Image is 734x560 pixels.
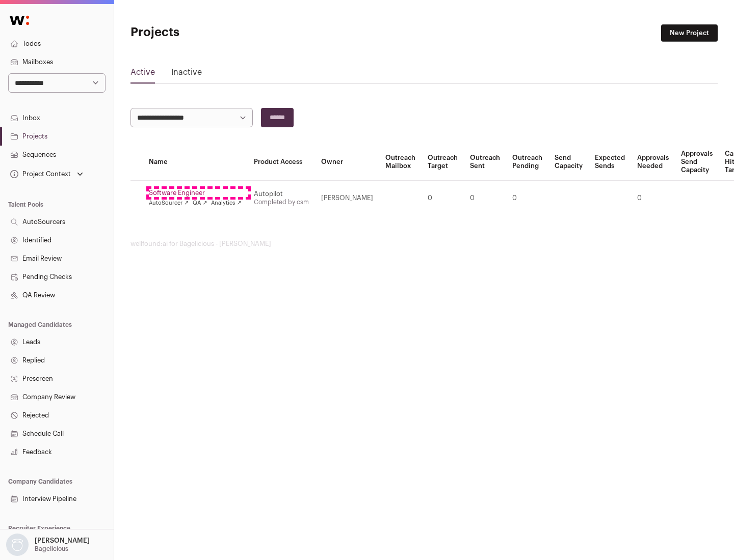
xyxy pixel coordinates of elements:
[589,144,631,181] th: Expected Sends
[149,189,242,197] a: Software Engineer
[6,534,29,556] img: nopic.png
[422,144,464,181] th: Outreach Target
[211,199,241,207] a: Analytics ↗
[254,190,309,198] div: Autopilot
[4,534,92,556] button: Open dropdown
[130,24,326,41] h1: Projects
[548,144,589,181] th: Send Capacity
[422,181,464,216] td: 0
[130,66,155,82] a: Active
[631,144,675,181] th: Approvals Needed
[8,167,85,181] button: Open dropdown
[506,181,548,216] td: 0
[315,144,379,181] th: Owner
[35,537,90,545] p: [PERSON_NAME]
[315,181,379,216] td: [PERSON_NAME]
[8,170,71,178] div: Project Context
[35,545,68,553] p: Bagelicious
[464,144,506,181] th: Outreach Sent
[506,144,548,181] th: Outreach Pending
[631,181,675,216] td: 0
[464,181,506,216] td: 0
[661,24,718,42] a: New Project
[379,144,422,181] th: Outreach Mailbox
[248,144,315,181] th: Product Access
[193,199,207,207] a: QA ↗
[171,66,202,82] a: Inactive
[149,199,189,207] a: AutoSourcer ↗
[254,199,309,205] a: Completed by csm
[143,144,248,181] th: Name
[4,10,35,31] img: Wellfound
[675,144,719,181] th: Approvals Send Capacity
[130,240,718,248] footer: wellfound:ai for Bagelicious - [PERSON_NAME]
